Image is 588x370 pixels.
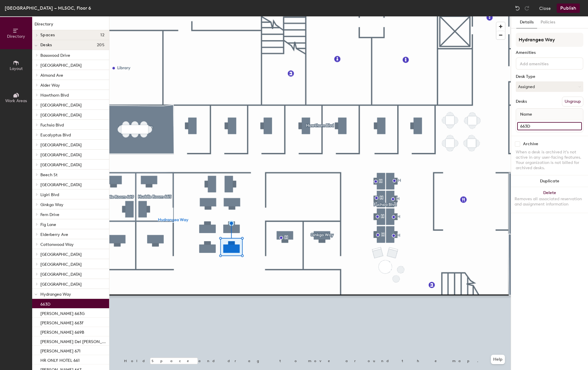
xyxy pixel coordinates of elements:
[40,83,60,88] span: Alder Way
[40,73,63,78] span: Almond Ave
[40,300,50,307] p: 663D
[40,338,108,344] p: [PERSON_NAME] Del [PERSON_NAME] 665A
[40,162,82,167] span: [GEOGRAPHIC_DATA]
[7,34,25,39] span: Directory
[517,122,582,130] input: Unnamed desk
[40,153,82,157] span: [GEOGRAPHIC_DATA]
[40,328,84,335] p: [PERSON_NAME] 669B
[5,4,91,12] div: [GEOGRAPHIC_DATA] – MLSOC, Floor 6
[40,319,84,326] p: [PERSON_NAME] 663F
[40,143,82,148] span: [GEOGRAPHIC_DATA]
[562,97,583,107] button: Ungroup
[40,93,69,98] span: Hawthorn Blvd
[40,222,56,227] span: Fig Lane
[40,33,55,37] span: Spaces
[516,81,583,92] button: Assigned
[5,98,27,103] span: Work Areas
[557,4,580,13] button: Publish
[40,182,82,187] span: [GEOGRAPHIC_DATA]
[40,53,70,58] span: Basswood Drive
[97,43,104,47] span: 205
[40,282,82,287] span: [GEOGRAPHIC_DATA]
[511,175,588,187] button: Duplicate
[40,103,82,108] span: [GEOGRAPHIC_DATA]
[40,63,82,68] span: [GEOGRAPHIC_DATA]
[515,196,584,207] div: Removes all associated reservation and assignment information
[40,309,85,316] p: [PERSON_NAME] 663G
[539,4,551,13] button: Close
[516,50,583,55] div: Amenities
[40,347,80,354] p: [PERSON_NAME] 671
[40,272,82,277] span: [GEOGRAPHIC_DATA]
[40,123,64,128] span: Fuchsia Blvd
[40,43,52,47] span: Desks
[40,192,59,197] span: Ligiri Blvd
[516,99,527,104] div: Desks
[516,16,537,28] button: Details
[515,5,520,11] img: Undo
[40,356,80,363] p: HR ONLY HOTEL 661
[32,21,109,30] h1: Directory
[40,252,82,257] span: [GEOGRAPHIC_DATA]
[40,113,82,118] span: [GEOGRAPHIC_DATA]
[524,5,530,11] img: Redo
[40,212,59,217] span: Fern Drive
[40,292,71,297] span: Hydrangea Way
[100,33,104,37] span: 12
[40,232,68,237] span: Elderberry Ave
[511,187,588,213] button: DeleteRemoves all associated reservation and assignment information
[516,74,583,79] div: Desk Type
[516,150,583,171] div: When a desk is archived it's not active in any user-facing features. Your organization is not bil...
[40,242,74,247] span: Cottonwood Way
[491,355,505,364] button: Help
[10,66,23,71] span: Layout
[519,60,571,67] input: Add amenities
[537,16,559,28] button: Policies
[523,142,538,146] div: Archive
[517,109,535,120] span: Name
[40,202,63,207] span: Ginkgo Way
[40,262,82,267] span: [GEOGRAPHIC_DATA]
[40,133,71,138] span: Eucalyptus Blvd
[40,172,58,177] span: Beech St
